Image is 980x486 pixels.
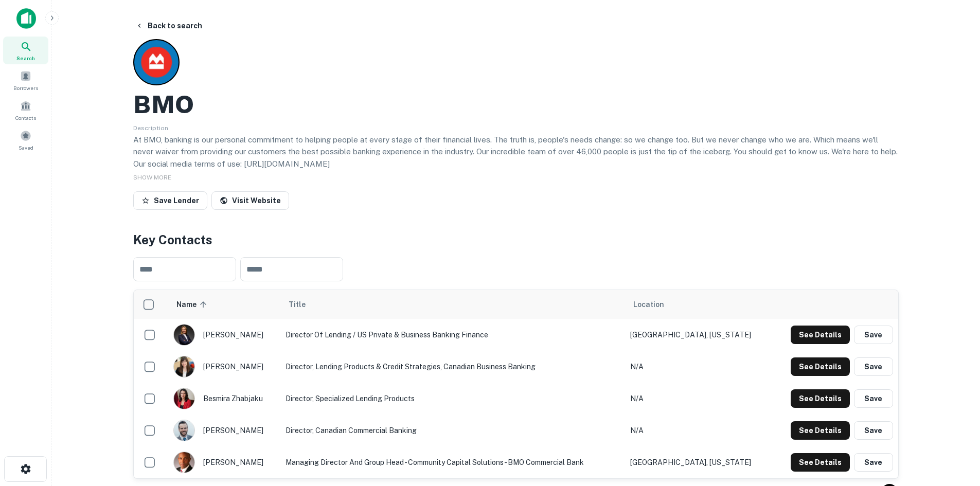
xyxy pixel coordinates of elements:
a: Visit Website [211,191,289,210]
td: [GEOGRAPHIC_DATA], [US_STATE] [625,319,772,351]
img: 1704770685710 [174,388,194,409]
a: Contacts [3,96,48,124]
button: See Details [791,421,850,440]
a: Search [3,37,48,64]
img: 1532296723072 [174,452,194,473]
td: N/A [625,351,772,383]
div: scrollable content [134,290,898,478]
div: [PERSON_NAME] [173,420,275,441]
a: Saved [3,126,48,154]
button: Save [854,453,893,472]
img: 1624042751134 [174,420,194,441]
td: Director, Canadian Commercial Banking [280,415,626,446]
button: Save Lender [133,191,207,210]
button: See Details [791,389,850,408]
span: Contacts [15,114,36,122]
img: 1679084542527 [174,356,194,377]
div: besmira zhabjaku [173,388,275,409]
div: [PERSON_NAME] [173,356,275,377]
span: Description [133,124,168,132]
td: [GEOGRAPHIC_DATA], [US_STATE] [625,446,772,478]
img: 1725912977700 [174,325,194,345]
button: Save [854,357,893,376]
span: Name [176,298,210,311]
button: Back to search [131,16,206,35]
span: Search [16,54,35,62]
th: Name [168,290,280,319]
td: Director, Lending Products & Credit Strategies, Canadian Business Banking [280,351,626,383]
img: capitalize-icon.png [16,8,36,29]
button: See Details [791,453,850,472]
th: Title [280,290,626,319]
button: Save [854,389,893,408]
td: Managing Director and Group Head - Community Capital Solutions - BMO Commercial Bank [280,446,626,478]
td: N/A [625,415,772,446]
button: Save [854,421,893,440]
button: Save [854,326,893,344]
td: Director, Specialized Lending Products [280,383,626,415]
p: At BMO, banking is our personal commitment to helping people at every stage of their financial li... [133,134,899,170]
iframe: Chat Widget [929,404,980,453]
td: N/A [625,383,772,415]
span: Saved [19,143,33,152]
td: Director of Lending / US Private & Business Banking Finance [280,319,626,351]
span: Title [289,298,319,311]
h2: BMO [133,89,194,119]
span: Borrowers [13,84,38,92]
div: [PERSON_NAME] [173,452,275,473]
a: Borrowers [3,66,48,94]
th: Location [625,290,772,319]
span: Location [633,298,664,311]
button: See Details [791,326,850,344]
h4: Key Contacts [133,230,899,249]
div: [PERSON_NAME] [173,324,275,346]
span: SHOW MORE [133,174,171,181]
button: See Details [791,357,850,376]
